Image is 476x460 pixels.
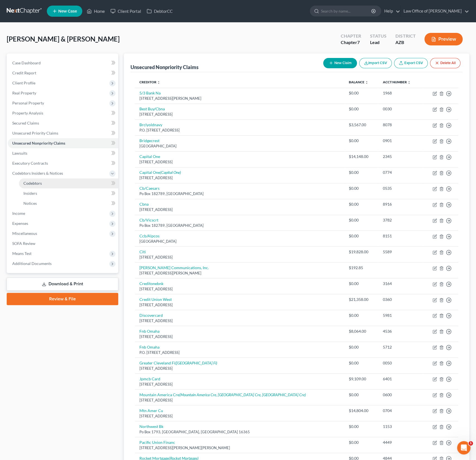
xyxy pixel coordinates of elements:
[139,345,160,349] a: Fnb Omaha
[12,251,32,256] span: Means Test
[131,64,199,70] div: Unsecured Nonpriority Claims
[139,392,306,397] a: Mountain America Cre(Mountain America Cre, [GEOGRAPHIC_DATA] Cre, [GEOGRAPHIC_DATA] Cre)
[8,108,118,118] a: Property Analysis
[8,148,118,158] a: Lawsuits
[139,297,172,302] a: Credit Union West
[139,80,160,84] a: Creditor unfold_more
[370,33,386,39] div: Status
[139,191,340,196] div: Po Box 182789, [GEOGRAPHIC_DATA]
[139,207,340,212] div: [STREET_ADDRESS]
[383,90,418,96] div: 1968
[179,392,306,397] i: (Mountain America Cre, [GEOGRAPHIC_DATA] Cre, [GEOGRAPHIC_DATA] Cre)
[139,175,340,181] div: [STREET_ADDRESS]
[349,344,374,350] div: $0.00
[383,170,418,175] div: 0774
[139,170,181,175] a: Capital One(Capital One)
[383,376,418,382] div: 6401
[12,141,65,145] span: Unsecured Nonpriority Claims
[139,122,162,127] a: Brclyoldnavy
[84,6,108,16] a: Home
[139,350,340,355] div: P.O. [STREET_ADDRESS]
[139,302,340,308] div: [STREET_ADDRESS]
[139,424,163,429] a: Northwest Bk
[12,161,48,165] span: Executory Contracts
[12,111,43,115] span: Property Analysis
[12,171,63,176] span: Codebtors Insiders & Notices
[12,221,28,226] span: Expenses
[349,122,374,128] div: $3,567.00
[139,249,146,254] a: Citi
[349,201,374,207] div: $0.00
[12,70,36,75] span: Credit Report
[139,440,175,445] a: Pacific Union Financ
[139,186,160,191] a: Cb/Caesars
[12,261,52,266] span: Additional Documents
[349,186,374,191] div: $0.00
[383,392,418,398] div: 0600
[139,366,340,371] div: [STREET_ADDRESS]
[144,6,175,16] a: DebtorCC
[468,441,473,446] span: 1
[8,128,118,138] a: Unsecured Priority Claims
[139,112,340,117] div: [STREET_ADDRESS]
[139,281,163,286] a: Creditonebnk
[139,376,160,381] a: Jpmcb Card
[349,424,374,429] div: $0.00
[12,81,35,85] span: Client Profile
[424,33,463,45] button: Preview
[12,91,36,95] span: Real Property
[8,238,118,249] a: SOFA Review
[139,218,158,222] a: Cb/Vicscrt
[139,334,340,339] div: [STREET_ADDRESS]
[139,286,340,292] div: [STREET_ADDRESS]
[139,255,340,260] div: [STREET_ADDRESS]
[383,408,418,413] div: 0704
[323,58,357,68] button: New Claim
[12,131,58,135] span: Unsecured Priority Claims
[383,154,418,159] div: 2345
[139,271,340,276] div: [STREET_ADDRESS][PERSON_NAME]
[349,90,374,96] div: $0.00
[357,40,360,45] span: 7
[349,376,374,382] div: $9,109.00
[370,39,386,46] div: Lead
[12,241,35,246] span: SOFA Review
[139,154,160,159] a: Capital One
[8,68,118,78] a: Credit Report
[365,81,368,84] i: unfold_more
[139,413,340,419] div: [STREET_ADDRESS]
[19,188,118,198] a: Insiders
[383,201,418,207] div: 8916
[175,361,217,365] i: ([GEOGRAPHIC_DATA] Fi)
[12,60,41,65] span: Case Dashboard
[139,128,340,133] div: P.O. [STREET_ADDRESS]
[139,202,149,206] a: Cbna
[139,318,340,323] div: [STREET_ADDRESS]
[349,233,374,239] div: $0.00
[12,101,44,105] span: Personal Property
[341,39,361,46] div: Chapter
[349,170,374,175] div: $0.00
[383,122,418,128] div: 8078
[139,329,160,334] a: Fnb Omaha
[395,39,415,46] div: AZB
[349,392,374,398] div: $0.00
[383,186,418,191] div: 0535
[139,445,340,451] div: [STREET_ADDRESS][PERSON_NAME][PERSON_NAME]
[19,198,118,208] a: Notices
[321,6,372,16] input: Search by name...
[407,81,410,84] i: unfold_more
[349,408,374,413] div: $14,804.00
[139,106,165,111] a: Best Buy/Cbna
[349,154,374,159] div: $14,148.00
[349,249,374,255] div: $19,828.00
[139,96,340,101] div: [STREET_ADDRESS][PERSON_NAME]
[383,360,418,366] div: 0050
[383,233,418,239] div: 8151
[349,328,374,334] div: $8,064.00
[8,138,118,148] a: Unsecured Nonpriority Claims
[23,181,42,186] span: Codebtors
[383,297,418,302] div: 0360
[359,58,392,68] button: Import CSV
[383,440,418,445] div: 4449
